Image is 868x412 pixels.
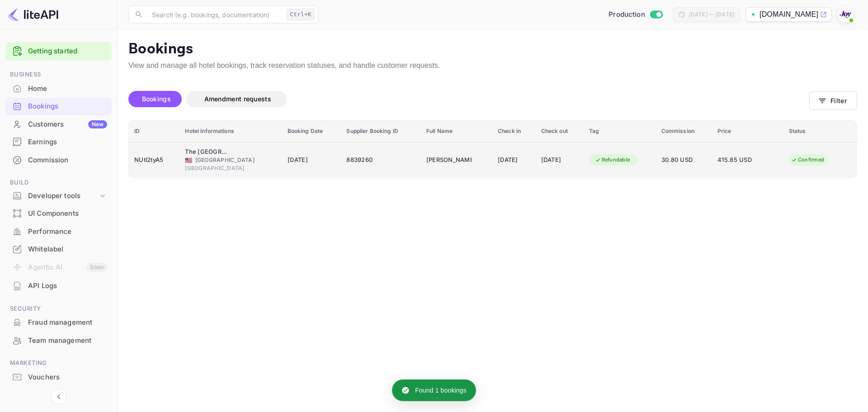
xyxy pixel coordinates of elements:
[5,188,112,204] div: Developer tools
[28,84,107,94] div: Home
[28,46,107,57] a: Getting started
[51,388,67,405] button: Collapse navigation
[5,223,112,240] a: Performance
[712,120,783,142] th: Price
[5,332,112,350] div: Team management
[5,241,112,258] div: Whitelabel
[28,372,107,383] div: Vouchers
[88,120,107,128] div: New
[689,10,734,19] div: [DATE] — [DATE]
[128,60,857,71] p: View and manage all hotel bookings, track reservation statuses, and handle customer requests.
[5,358,112,368] span: Marketing
[584,120,656,142] th: Tag
[28,137,107,147] div: Earnings
[5,223,112,241] div: Performance
[5,80,112,98] div: Home
[5,314,112,331] div: Fraud management
[5,241,112,257] a: Whitelabel
[5,178,112,188] span: Build
[5,42,112,61] div: Getting started
[28,281,107,291] div: API Logs
[179,120,282,142] th: Hotel informations
[5,152,112,168] a: Commission
[5,205,112,222] a: UI Components
[7,7,58,22] img: LiteAPI logo
[5,205,112,223] div: UI Components
[5,98,112,114] a: Bookings
[134,153,174,167] div: NUtl2tyA5
[589,154,636,166] div: Refundable
[28,155,107,166] div: Commission
[5,80,112,97] a: Home
[28,119,107,130] div: Customers
[128,40,857,58] p: Bookings
[536,120,584,142] th: Check out
[421,120,492,142] th: Full Name
[5,277,112,294] a: API Logs
[185,157,192,163] span: United States of America
[146,5,283,24] input: Search (e.g. bookings, documentation)
[28,336,107,346] div: Team management
[5,369,112,386] div: Vouchers
[28,317,107,328] div: Fraud management
[605,9,666,20] div: Switch to Sandbox mode
[28,227,107,237] div: Performance
[656,120,712,142] th: Commission
[341,120,421,142] th: Supplier Booking ID
[5,133,112,150] a: Earnings
[288,155,336,165] span: [DATE]
[5,116,112,133] a: CustomersNew
[5,152,112,169] div: Commission
[717,155,763,165] span: 415.85 USD
[783,120,857,142] th: Status
[5,277,112,295] div: API Logs
[28,208,107,219] div: UI Components
[5,304,112,314] span: Security
[28,191,98,201] div: Developer tools
[28,101,107,112] div: Bookings
[346,153,415,167] div: 8839260
[185,147,230,156] div: The Heldrich Hotel
[185,164,276,172] div: [GEOGRAPHIC_DATA]
[661,155,707,165] span: 30.80 USD
[5,70,112,80] span: Business
[492,120,536,142] th: Check in
[5,116,112,133] div: CustomersNew
[5,369,112,385] a: Vouchers
[785,154,830,166] div: Confirmed
[759,9,818,20] p: [DOMAIN_NAME]
[541,153,578,167] div: [DATE]
[282,120,341,142] th: Booking Date
[5,133,112,151] div: Earnings
[5,98,112,115] div: Bookings
[142,95,171,103] span: Bookings
[609,9,645,20] span: Production
[5,332,112,349] a: Team management
[128,91,809,107] div: account-settings tabs
[185,156,276,164] div: [GEOGRAPHIC_DATA]
[28,244,107,255] div: Whitelabel
[809,91,857,110] button: Filter
[129,120,179,142] th: ID
[204,95,271,103] span: Amendment requests
[415,386,467,395] p: Found 1 bookings
[287,9,315,20] div: Ctrl+K
[838,7,853,22] img: With Joy
[426,153,472,167] div: David Lim
[129,120,857,178] table: booking table
[498,153,530,167] div: [DATE]
[5,314,112,331] a: Fraud management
